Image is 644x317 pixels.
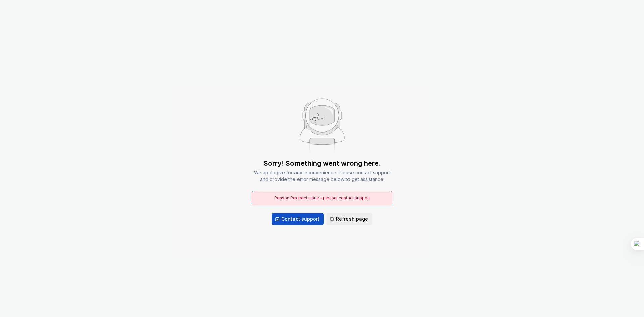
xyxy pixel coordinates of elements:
button: Refresh page [326,213,372,225]
span: Refresh page [336,216,368,222]
span: Contact support [281,216,319,222]
span: Reason: Redirect issue - please, contact support [274,195,370,200]
button: Contact support [272,213,324,225]
div: Sorry! Something went wrong here. [264,159,381,168]
div: We apologize for any inconvenience. Please contact support and provide the error message below to... [252,169,392,183]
